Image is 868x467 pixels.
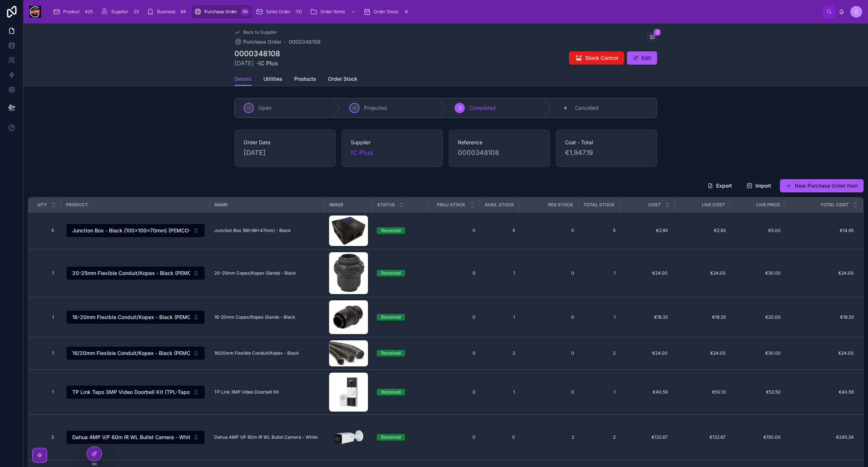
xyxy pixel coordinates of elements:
[37,347,57,359] a: 1
[485,202,514,208] span: Avail Stock
[377,202,395,208] span: Status
[214,314,320,320] a: 16-20mm Copex/Kopex Glands - Black
[111,9,128,15] span: Supplier
[583,202,615,208] span: Total Stock
[381,434,401,441] div: Received
[701,179,738,192] button: Export
[524,228,574,233] span: 0
[329,252,368,294] img: cc0fa0fe454871eaa6e14bb51dae93127bd527d5.JPG
[254,5,306,18] a: Sales Order131
[351,139,434,146] span: Supplier
[258,59,278,67] strong: IC Plus
[679,434,726,440] a: €122.67
[47,4,823,20] div: scrollable content
[289,38,321,46] span: 0000348108
[99,5,143,18] a: Supplier23
[157,9,175,15] span: Business
[785,228,854,233] a: €14.65
[679,270,726,276] a: €24.00
[329,202,343,208] span: Image
[66,223,205,238] a: Select Button
[484,314,515,320] span: 1
[234,59,280,68] span: [DATE] -
[679,314,726,320] a: €18.33
[583,314,616,320] span: 1
[329,373,368,412] img: 13337dcff47566cb591db042952bd3f9971b7d91.jpg
[855,9,858,15] span: C
[214,314,295,320] span: 16-20mm Copex/Kopex Glands - Black
[204,9,237,15] span: Purchase Order
[244,139,327,146] span: Order Date
[624,311,671,323] a: €18.33
[432,270,475,276] a: 0
[734,314,781,320] span: €20.00
[583,228,616,233] span: 5
[178,7,188,16] div: 94
[63,9,80,15] span: Product
[583,434,616,440] span: 2
[648,202,661,208] span: Cost
[66,430,205,444] button: Select Button
[679,228,726,233] a: €2.93
[437,202,466,208] span: Proj Stock
[524,389,574,395] a: 0
[459,105,461,111] span: 3
[402,7,411,16] div: 8
[432,350,475,356] span: 0
[524,434,574,440] span: 2
[51,5,97,18] a: Product425
[234,72,252,86] a: Details
[627,314,668,320] span: €18.33
[583,350,616,356] a: 2
[484,228,515,233] a: 5
[214,350,299,356] span: 16/20mm Flexible Conduit/Kopex - Black
[484,389,515,395] a: 1
[37,202,47,208] span: Qty
[294,75,316,83] span: Products
[484,434,515,440] a: 0
[785,314,854,320] span: €18.33
[66,310,205,325] a: Select Button
[585,54,618,62] span: Stock Control
[66,266,205,280] button: Select Button
[215,202,228,208] span: Name
[40,350,54,356] span: 1
[469,104,496,112] span: Completed
[484,350,515,356] a: 2
[432,389,475,395] span: 0
[785,389,854,395] a: €40.59
[785,270,854,276] a: €24.00
[734,228,781,233] span: €5.00
[381,389,401,395] div: Received
[624,267,671,279] a: €24.00
[734,350,781,356] a: €30.00
[653,29,661,36] span: 3
[377,270,423,276] a: Received
[214,389,320,395] a: TP Link 3MP Video Doorbell Kit
[214,350,320,356] a: 16/20mm Flexible Conduit/Kopex - Black
[741,179,777,192] button: Import
[381,314,401,321] div: Received
[328,72,357,87] a: Order Stock
[214,434,320,440] a: Dahua 4MP V/F 60m IR WL Bullet Camera - White
[734,270,781,276] span: €30.00
[72,388,190,396] span: TP Link Tapo 3MP Video Doorbell Kit (TPL-Tapo-D210)
[734,389,781,395] span: €52.50
[627,389,668,395] span: €40.59
[627,51,657,65] button: Edit
[364,104,387,112] span: Projected
[679,350,726,356] a: €24.00
[755,182,771,189] span: Import
[381,270,401,276] div: Received
[432,228,475,233] a: 0
[66,385,205,399] a: Select Button
[243,38,281,46] span: Purchase Order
